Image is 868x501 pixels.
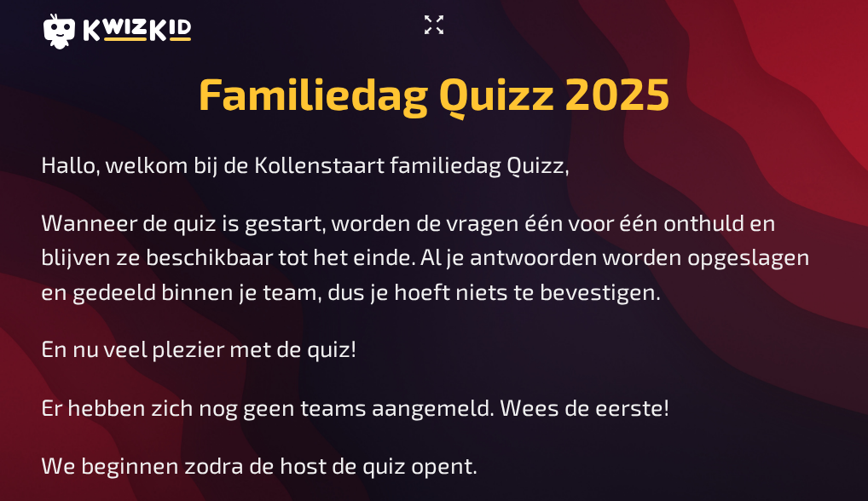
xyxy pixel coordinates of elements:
button: Ga naar volledig scherm [417,11,451,38]
span: Wanneer de quiz is gestart, worden de vragen één voor één onthuld en blijven ze beschikbaar tot h... [41,208,815,304]
h1: Familiedag Quizz 2025 [198,66,670,119]
span: En nu veel plezier met de quiz! [41,334,356,361]
span: Hallo, welkom bij de Kollenstaart familiedag Quizz, [41,150,570,177]
div: Er hebben zich nog geen teams aangemeld. Wees de eerste! [41,393,827,420]
p: We beginnen zodra de host de quiz opent. [41,447,827,482]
